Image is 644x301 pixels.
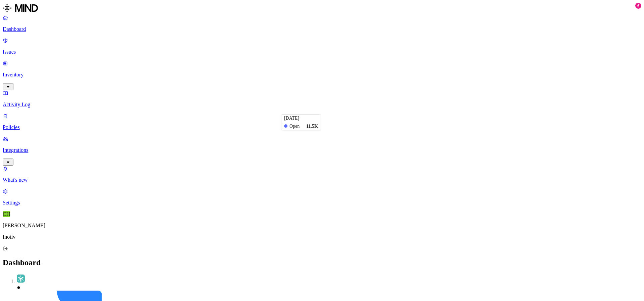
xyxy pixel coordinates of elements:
[3,49,641,55] p: Issues
[3,211,10,217] span: CH
[3,102,641,108] p: Activity Log
[3,15,641,32] a: Dashboard
[3,177,641,183] p: What's new
[3,124,641,130] p: Policies
[3,200,641,206] p: Settings
[3,72,641,78] p: Inventory
[3,3,641,15] a: MIND
[3,90,641,108] a: Activity Log
[635,3,641,9] div: 6
[3,166,641,183] a: What's new
[3,113,641,130] a: Policies
[3,188,641,206] a: Settings
[3,136,641,165] a: Integrations
[3,60,641,89] a: Inventory
[3,258,641,267] h2: Dashboard
[3,26,641,32] p: Dashboard
[3,234,641,240] p: Inotiv
[3,3,38,13] img: MIND
[16,274,25,283] img: egnyte.svg
[3,147,641,153] p: Integrations
[3,38,641,55] a: Issues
